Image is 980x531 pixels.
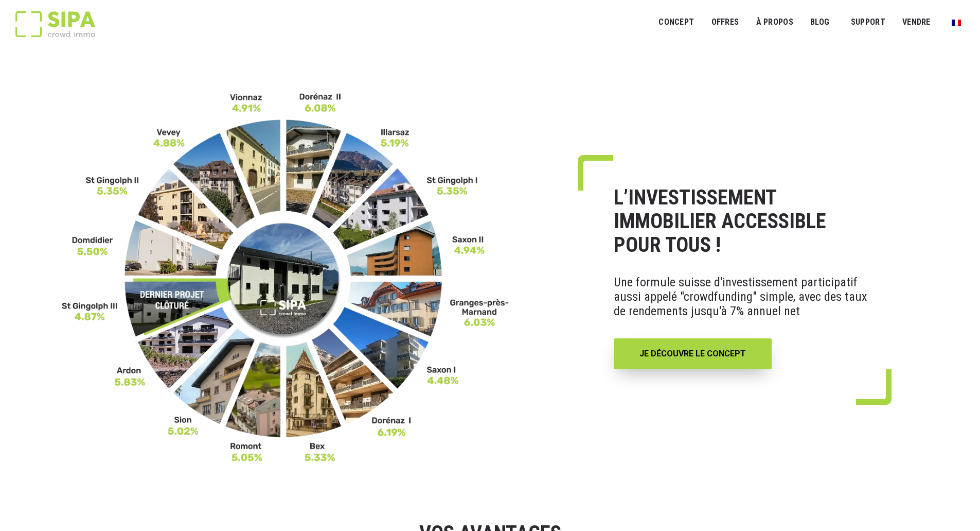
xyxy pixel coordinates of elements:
[804,11,836,34] a: Blog
[844,11,892,34] a: SUPPORT
[614,267,869,326] p: Une formule suisse d'investissement participatif aussi appelé "crowdfunding" simple, avec des tau...
[614,338,772,369] a: JE DÉCOUVRE LE CONCEPT
[652,11,701,34] a: Concept
[952,20,961,26] img: Français
[658,9,965,35] nav: Menu principal
[749,11,800,34] a: À PROPOS
[614,186,869,257] h1: L’INVESTISSEMENT IMMOBILIER ACCESSIBLE POUR TOUS !
[945,12,968,32] a: Passer à
[704,11,745,34] a: OFFRES
[62,92,509,463] img: FR-_3__11zon
[896,11,937,34] a: VENDRE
